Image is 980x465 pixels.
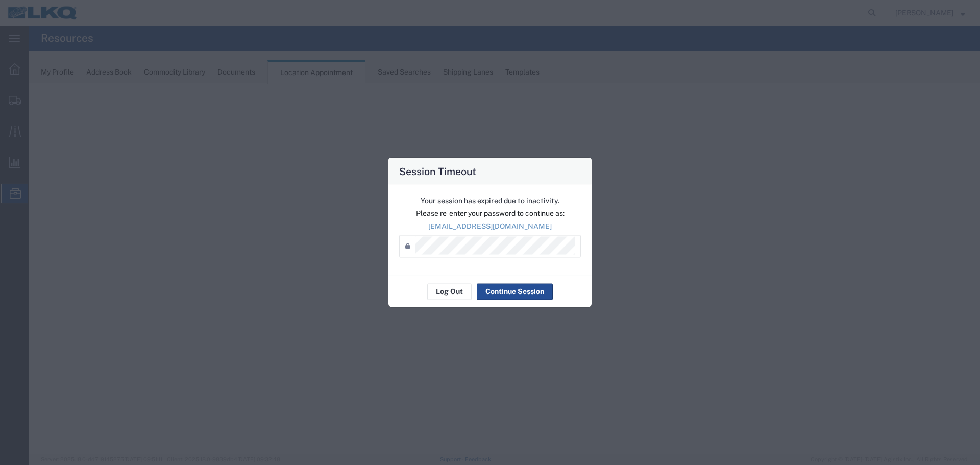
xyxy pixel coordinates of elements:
p: Your session has expired due to inactivity. [399,195,581,206]
p: Please re-enter your password to continue as: [399,208,581,218]
button: Log Out [427,283,472,300]
p: [EMAIL_ADDRESS][DOMAIN_NAME] [399,221,581,231]
h4: Session Timeout [399,163,476,178]
button: Continue Session [477,283,553,300]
